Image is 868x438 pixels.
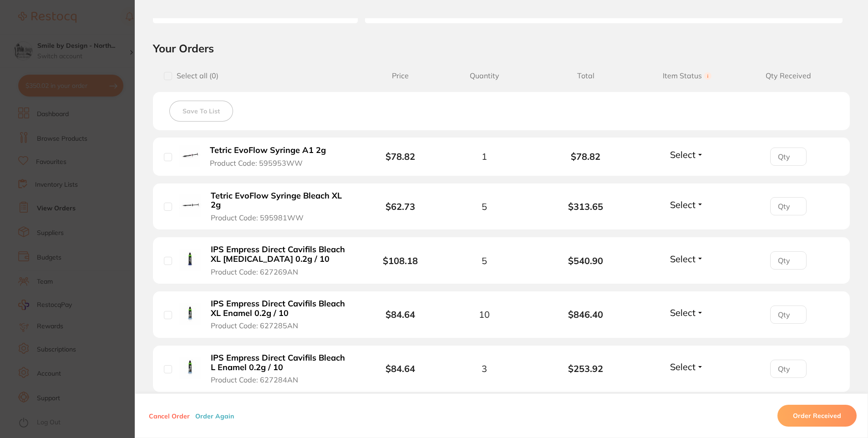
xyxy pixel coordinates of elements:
[479,309,490,320] span: 10
[383,255,418,266] b: $108.18
[667,253,706,265] button: Select
[210,159,303,167] span: Product Code: 595953WW
[208,244,353,276] button: IPS Empress Direct Cavifils Bleach XL [MEDICAL_DATA] 0.2g / 10 Product Code: 627269AN
[208,191,353,223] button: Tetric EvoFlow Syringe Bleach XL 2g Product Code: 595981WW
[386,151,415,162] b: $78.82
[482,255,487,266] span: 5
[211,321,298,330] span: Product Code: 627285AN
[482,151,487,162] span: 1
[386,363,415,374] b: $84.64
[366,71,434,80] span: Price
[179,194,201,217] img: Tetric EvoFlow Syringe Bleach XL 2g
[172,71,218,80] span: Select all ( 0 )
[211,245,350,264] b: IPS Empress Direct Cavifils Bleach XL [MEDICAL_DATA] 0.2g / 10
[169,101,233,122] button: Save To List
[770,251,807,270] input: Qty
[179,145,200,166] img: Tetric EvoFlow Syringe A1 2g
[670,149,695,160] span: Select
[211,268,298,276] span: Product Code: 627269AN
[193,412,237,420] button: Order Again
[434,71,535,80] span: Quantity
[670,361,695,372] span: Select
[208,299,353,331] button: IPS Empress Direct Cavifils Bleach XL Enamel 0.2g / 10 Product Code: 627285AN
[770,306,807,324] input: Qty
[535,151,636,162] b: $78.82
[482,363,487,374] span: 3
[667,149,706,160] button: Select
[179,249,201,271] img: IPS Empress Direct Cavifils Bleach XL Dentin 0.2g / 10
[636,71,737,80] span: Item Status
[210,146,326,155] b: Tetric EvoFlow Syringe A1 2g
[777,405,857,427] button: Order Received
[770,197,807,215] input: Qty
[535,363,636,374] b: $253.92
[670,199,695,210] span: Select
[179,303,201,325] img: IPS Empress Direct Cavifils Bleach XL Enamel 0.2g / 10
[535,71,636,80] span: Total
[146,412,193,420] button: Cancel Order
[738,71,839,80] span: Qty Received
[670,307,695,318] span: Select
[670,253,695,265] span: Select
[770,360,807,378] input: Qty
[211,353,350,372] b: IPS Empress Direct Cavifils Bleach L Enamel 0.2g / 10
[211,299,350,318] b: IPS Empress Direct Cavifils Bleach XL Enamel 0.2g / 10
[211,191,350,210] b: Tetric EvoFlow Syringe Bleach XL 2g
[208,353,353,385] button: IPS Empress Direct Cavifils Bleach L Enamel 0.2g / 10 Product Code: 627284AN
[535,201,636,212] b: $313.65
[535,255,636,266] b: $540.90
[179,357,201,379] img: IPS Empress Direct Cavifils Bleach L Enamel 0.2g / 10
[211,376,298,384] span: Product Code: 627284AN
[667,307,706,318] button: Select
[386,309,415,320] b: $84.64
[153,41,850,55] h2: Your Orders
[770,148,807,166] input: Qty
[482,201,487,212] span: 5
[386,201,415,212] b: $62.73
[535,309,636,320] b: $846.40
[667,199,706,210] button: Select
[211,214,304,222] span: Product Code: 595981WW
[207,145,336,168] button: Tetric EvoFlow Syringe A1 2g Product Code: 595953WW
[667,361,706,372] button: Select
